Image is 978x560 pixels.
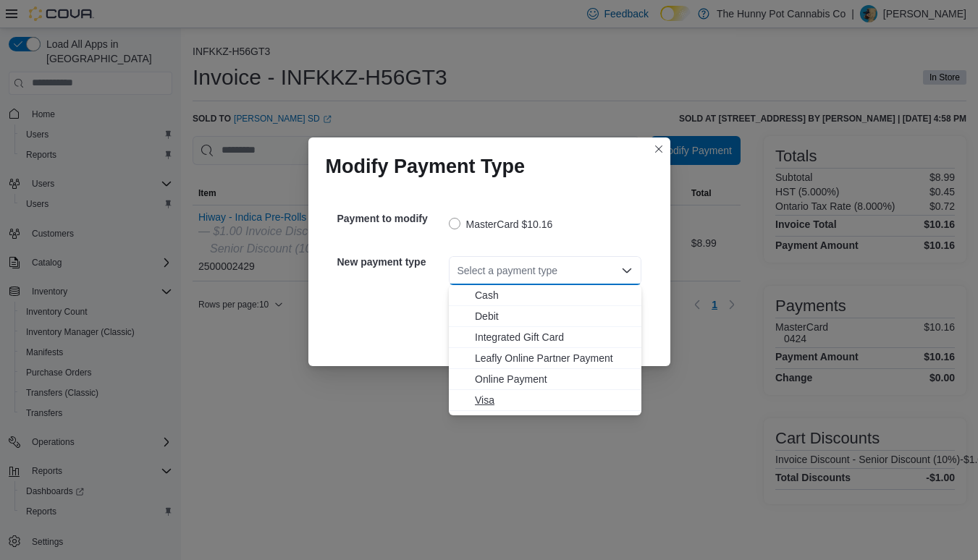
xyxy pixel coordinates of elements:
span: Online Payment [475,372,633,386]
button: Debit [449,306,641,327]
input: Accessible screen reader label [458,262,459,279]
span: Visa [475,393,633,407]
span: Cash [475,288,633,302]
button: Close list of options [621,265,633,276]
span: Leafly Online Partner Payment [475,351,633,365]
h5: Payment to modify [337,204,446,233]
span: Integrated Gift Card [475,330,633,344]
button: Cash [449,285,641,306]
h1: Modify Payment Type [326,155,526,178]
span: Debit [475,309,633,323]
h5: New payment type [337,247,446,276]
button: Integrated Gift Card [449,327,641,348]
label: MasterCard $10.16 [449,216,553,233]
button: Closes this modal window [650,140,667,158]
button: Online Payment [449,369,641,390]
button: Leafly Online Partner Payment [449,348,641,369]
div: Choose from the following options [449,285,641,411]
button: Visa [449,390,641,411]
